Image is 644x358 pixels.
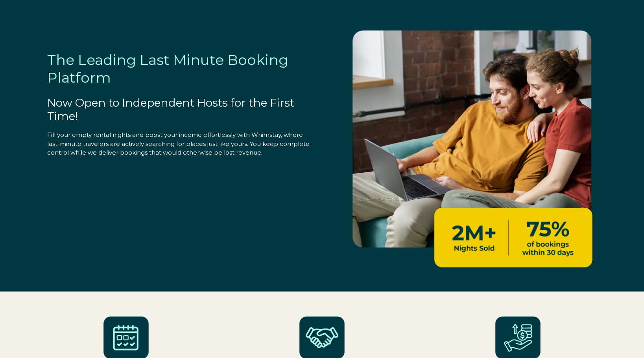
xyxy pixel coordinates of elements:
[337,16,605,281] img: header
[47,51,288,86] span: The Leading Last Minute Booking Platform
[47,131,310,156] span: Fill your empty rental nights and boost your income effortlessly with Whimstay, where last-minute...
[47,96,294,123] span: Now Open to Independent Hosts for the First Time!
